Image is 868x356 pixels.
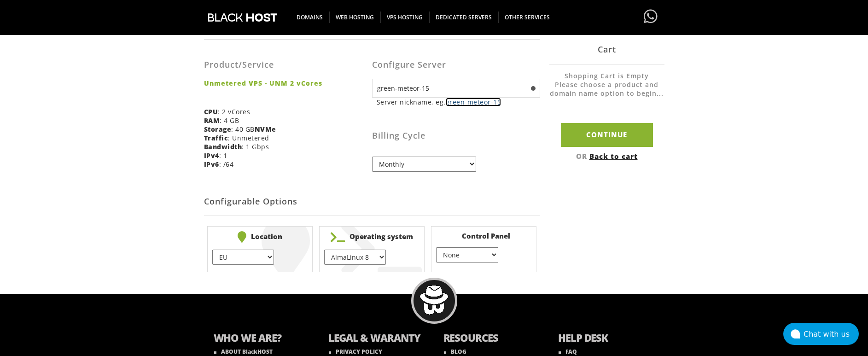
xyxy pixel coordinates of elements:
[446,98,501,106] a: green-meteor-15
[204,142,242,151] b: Bandwidth
[443,331,540,347] b: RESOURCES
[204,160,219,169] b: IPv6
[549,151,664,160] div: OR
[212,250,274,265] select: } } } } } }
[561,123,653,146] input: Continue
[324,250,386,265] select: } } } } } } } } } } } } } } } } } } } } }
[204,107,218,116] b: CPU
[444,348,466,356] a: BLOG
[204,134,228,142] b: Traffic
[204,151,219,160] b: IPv4
[498,12,556,23] span: OTHER SERVICES
[372,79,540,98] input: Hostname
[204,116,220,125] b: RAM
[204,47,372,175] div: : 2 vCores : 4 GB : 40 GB : Unmetered : 1 Gbps : 1 : /64
[783,323,859,345] button: Chat with us
[377,98,540,106] small: Server nickname, eg.
[549,35,664,64] div: Cart
[558,331,655,347] b: HELP DESK
[329,12,381,23] span: WEB HOSTING
[214,331,310,347] b: WHO WE ARE?
[436,247,498,263] select: } } } }
[214,348,273,356] a: ABOUT BlackHOST
[204,79,365,88] strong: Unmetered VPS - UNM 2 vCores
[290,12,330,23] span: DOMAINS
[380,12,430,23] span: VPS HOSTING
[212,231,308,243] b: Location
[436,231,531,240] b: Control Panel
[204,188,540,216] h2: Configurable Options
[372,60,540,70] h3: Configure Server
[329,348,382,356] a: PRIVACY POLICY
[324,231,419,243] b: Operating system
[804,330,859,338] div: Chat with us
[549,71,664,107] li: Shopping Cart is Empty Please choose a product and domain name option to begin...
[372,131,540,140] h3: Billing Cycle
[429,12,499,23] span: DEDICATED SERVERS
[589,151,638,160] a: Back to cart
[255,125,276,134] b: NVMe
[559,348,577,356] a: FAQ
[419,286,449,315] img: BlackHOST mascont, Blacky.
[204,125,232,134] b: Storage
[204,60,365,70] h3: Product/Service
[328,331,425,347] b: LEGAL & WARANTY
